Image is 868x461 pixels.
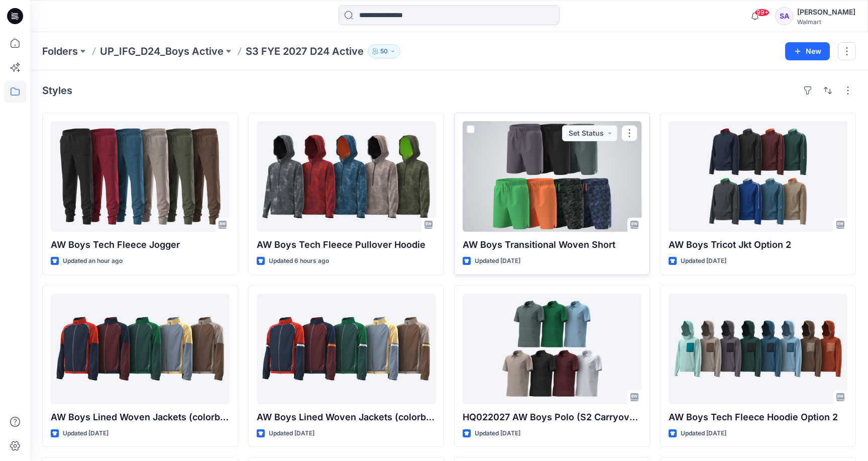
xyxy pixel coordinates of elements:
a: AW Boys Lined Woven Jackets (colorblock) Option 2 [51,294,230,404]
button: New [785,42,830,60]
p: HQ022027 AW Boys Polo (S2 Carryover) [463,410,641,424]
a: AW Boys Tricot Jkt Option 2 [669,121,847,232]
div: SA [775,7,793,25]
p: Updated [DATE] [269,428,314,439]
a: AW Boys Tech Fleece Jogger [51,121,230,232]
a: AW Boys Transitional Woven Short [463,121,641,232]
div: Walmart [797,18,855,26]
span: 99+ [754,9,770,17]
p: Updated [DATE] [475,428,520,439]
a: UP_IFG_D24_Boys Active [100,44,224,58]
p: AW Boys Lined Woven Jackets (colorblock) [257,410,436,424]
a: AW Boys Tech Fleece Pullover Hoodie [257,121,436,232]
p: S3 FYE 2027 D24 Active [246,44,364,58]
p: Updated [DATE] [681,428,726,439]
button: 50 [368,44,400,58]
p: AW Boys Lined Woven Jackets (colorblock) Option 2 [51,410,230,424]
p: Updated an hour ago [63,256,123,266]
p: Updated [DATE] [475,256,520,266]
h4: Styles [42,84,72,97]
p: AW Boys Tech Fleece Hoodie Option 2 [669,410,847,424]
a: Folders [42,44,78,58]
p: 50 [380,46,388,57]
a: AW Boys Tech Fleece Hoodie Option 2 [669,294,847,404]
p: Updated 6 hours ago [269,256,329,266]
p: Updated [DATE] [63,428,108,439]
a: HQ022027 AW Boys Polo (S2 Carryover) [463,294,641,404]
div: [PERSON_NAME] [797,6,855,18]
p: AW Boys Tech Fleece Jogger [51,238,230,252]
p: AW Boys Tech Fleece Pullover Hoodie [257,238,436,252]
p: Updated [DATE] [681,256,726,266]
a: AW Boys Lined Woven Jackets (colorblock) [257,294,436,404]
p: AW Boys Transitional Woven Short [463,238,641,252]
p: AW Boys Tricot Jkt Option 2 [669,238,847,252]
